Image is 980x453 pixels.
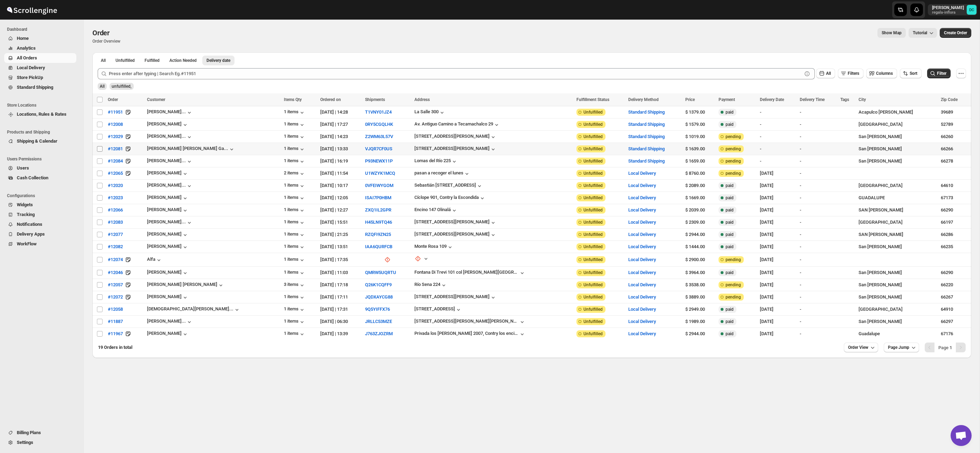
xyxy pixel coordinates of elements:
[719,97,735,102] span: Payment
[628,232,656,237] button: Local Delivery
[284,269,306,276] button: 1 items
[284,282,306,289] div: 3 items
[147,182,193,189] button: [PERSON_NAME]...
[104,241,127,252] button: #12082
[414,231,490,237] div: [STREET_ADDRESS][PERSON_NAME]
[104,328,127,339] button: #11967
[147,146,228,151] div: [PERSON_NAME] [PERSON_NAME] Ga...
[17,165,29,171] span: Users
[941,121,967,128] div: 52789
[147,146,235,153] button: [PERSON_NAME] [PERSON_NAME] Ga...
[284,257,306,264] button: 1 items
[844,343,878,352] button: Order View
[284,231,306,238] div: 1 items
[4,239,76,249] button: WorkFlow
[108,170,123,177] span: #12065
[101,58,106,63] span: All
[147,219,186,224] div: [PERSON_NAME]...
[4,438,76,447] button: Settings
[932,10,964,15] p: regala-inflora
[284,219,306,226] button: 1 items
[900,69,922,78] button: Sort
[104,267,127,278] button: #12046
[147,306,233,311] div: [DEMOGRAPHIC_DATA][PERSON_NAME]...
[320,121,361,128] div: [DATE] | 17:27
[414,244,454,251] button: Monte Rosa 109
[628,319,656,324] button: Local Delivery
[414,146,497,153] button: [STREET_ADDRESS][PERSON_NAME]
[414,318,526,325] button: [STREET_ADDRESS][PERSON_NAME][PERSON_NAME]
[414,134,497,141] button: [STREET_ADDRESS][PERSON_NAME]
[726,109,734,115] span: paid
[628,195,656,200] button: Local Delivery
[284,195,306,202] button: 1 items
[284,121,306,128] div: 1 items
[147,306,240,313] button: [DEMOGRAPHIC_DATA][PERSON_NAME]...
[17,65,45,70] span: Local Delivery
[104,168,127,179] button: #12065
[100,84,105,89] span: All
[941,109,967,116] div: 39689
[104,204,127,216] button: #12066
[4,173,76,183] button: Cash Collection
[6,1,58,19] img: ScrollEngine
[284,207,306,214] button: 1 items
[17,85,53,90] span: Standard Shipping
[92,29,110,37] span: Order
[927,69,951,78] button: Filter
[414,306,455,311] div: [STREET_ADDRESS]
[414,282,447,289] button: Río Sena 224
[414,244,447,249] div: Monte Rosa 109
[147,331,189,338] button: [PERSON_NAME]
[414,134,490,139] div: [STREET_ADDRESS][PERSON_NAME]
[800,97,825,102] span: Delivery Time
[969,8,974,12] text: DC
[4,109,76,119] button: Locations, Rules & Rates
[859,121,937,128] div: [GEOGRAPHIC_DATA]
[414,269,526,276] button: Fontana Di Trevi 101 col [PERSON_NAME][GEOGRAPHIC_DATA]
[147,269,189,276] button: [PERSON_NAME]
[414,294,497,301] button: [STREET_ADDRESS][PERSON_NAME]
[284,244,306,251] button: 1 items
[17,175,48,180] span: Cash Collection
[944,30,967,36] span: Create Order
[365,97,385,102] span: Shipments
[202,56,234,65] button: Deliverydate
[147,219,193,226] button: [PERSON_NAME]...
[147,97,165,102] span: Customer
[147,182,186,188] div: [PERSON_NAME]...
[284,170,306,177] div: 2 items
[414,109,446,116] button: La Salle 300
[108,306,123,313] span: #12058
[365,171,395,176] button: U1WZYK1MCQ
[365,294,393,300] button: JQDXAYCG88
[284,97,302,102] span: Items Qty
[147,244,189,251] button: [PERSON_NAME]
[147,195,189,202] button: [PERSON_NAME]
[108,243,123,250] span: #12082
[145,58,160,63] span: Fulfilled
[284,318,306,325] button: 1 items
[284,294,306,301] button: 1 items
[17,75,43,80] span: Store PickUp
[104,254,127,265] button: #12074
[147,109,186,114] div: [PERSON_NAME]...
[414,207,451,212] div: Encino 147 Olinalá
[108,256,123,263] span: #12074
[7,129,79,135] span: Products and Shipping
[414,109,439,114] div: La Salle 300
[414,97,430,102] span: Address
[937,71,946,76] span: Filter
[365,282,392,287] button: Q26K1CQFF9
[4,43,76,53] button: Analytics
[147,231,189,238] button: [PERSON_NAME]
[147,158,186,163] div: [PERSON_NAME]...
[104,316,127,327] button: #11887
[365,146,392,151] button: VJQR7CF0US
[859,109,937,116] div: Acapulco [PERSON_NAME]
